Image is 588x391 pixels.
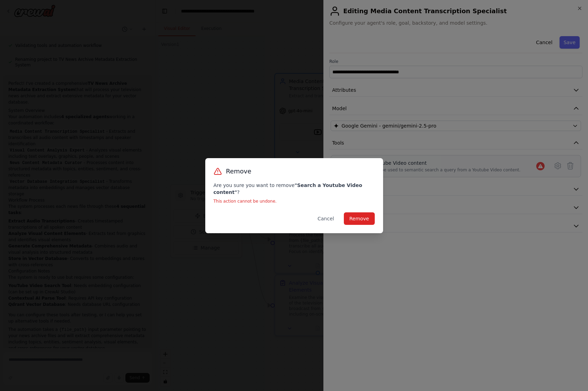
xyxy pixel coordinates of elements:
p: Are you sure you want to remove ? [214,182,375,196]
p: This action cannot be undone. [214,198,375,204]
h3: Remove [226,166,251,176]
strong: " Search a Youtube Video content " [214,182,362,195]
button: Remove [344,212,375,225]
button: Cancel [312,212,339,225]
